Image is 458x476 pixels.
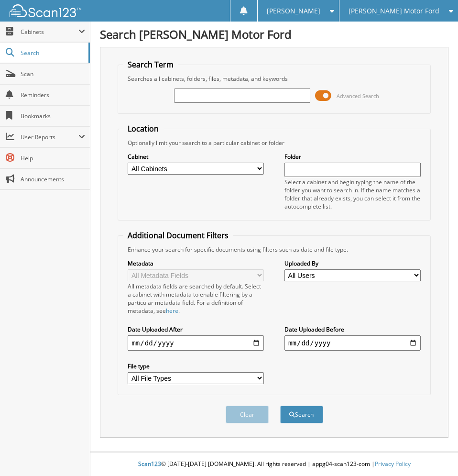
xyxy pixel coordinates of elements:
[21,175,85,183] span: Announcements
[284,335,420,351] input: end
[284,153,420,161] label: Folder
[284,325,420,333] label: Date Uploaded Before
[166,307,178,315] a: here
[21,112,85,120] span: Bookmarks
[21,154,85,162] span: Help
[138,460,161,468] span: Scan123
[123,230,233,241] legend: Additional Document Filters
[128,153,263,161] label: Cabinet
[100,26,448,42] h1: Search [PERSON_NAME] Motor Ford
[21,70,85,78] span: Scan
[123,139,425,147] div: Optionally limit your search to a particular cabinet or folder
[10,4,81,17] img: scan123-logo-white.svg
[267,8,320,14] span: [PERSON_NAME]
[90,453,458,476] div: © [DATE]-[DATE] [DOMAIN_NAME]. All rights reserved | appg04-scan123-com |
[349,8,439,14] span: [PERSON_NAME] Motor Ford
[128,325,263,333] label: Date Uploaded After
[21,49,84,57] span: Search
[123,59,178,70] legend: Search Term
[123,75,425,83] div: Searches all cabinets, folders, files, metadata, and keywords
[226,406,269,423] button: Clear
[337,92,379,100] span: Advanced Search
[21,28,78,36] span: Cabinets
[128,362,263,370] label: File type
[21,91,85,99] span: Reminders
[21,133,78,141] span: User Reports
[280,406,323,423] button: Search
[375,460,411,468] a: Privacy Policy
[128,282,263,315] div: All metadata fields are searched by default. Select a cabinet with metadata to enable filtering b...
[123,123,164,134] legend: Location
[284,259,420,267] label: Uploaded By
[128,259,263,267] label: Metadata
[284,178,420,210] div: Select a cabinet and begin typing the name of the folder you want to search in. If the name match...
[128,335,263,351] input: start
[123,245,425,254] div: Enhance your search for specific documents using filters such as date and file type.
